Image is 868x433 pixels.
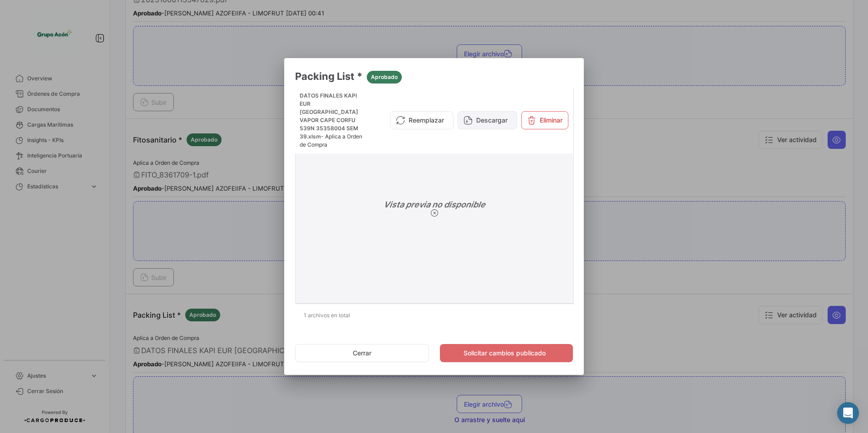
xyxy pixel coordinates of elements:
span: Aprobado [371,73,398,81]
h3: Packing List * [295,69,573,84]
button: Cerrar [295,344,429,362]
div: Vista previa no disponible [299,118,570,300]
span: DATOS FINALES KAPI EUR [GEOGRAPHIC_DATA] VAPOR CAPE CORFU 539N 35358004 SEM 39.xlsm [300,92,358,140]
div: 1 archivos en total [295,304,573,327]
div: Abrir Intercom Messenger [837,402,859,424]
button: Reemplazar [390,111,454,129]
button: Solicitar cambios publicado [440,344,573,362]
button: Eliminar [521,111,568,129]
span: - Aplica a Orden de Compra [300,133,362,148]
button: Descargar [458,111,517,129]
